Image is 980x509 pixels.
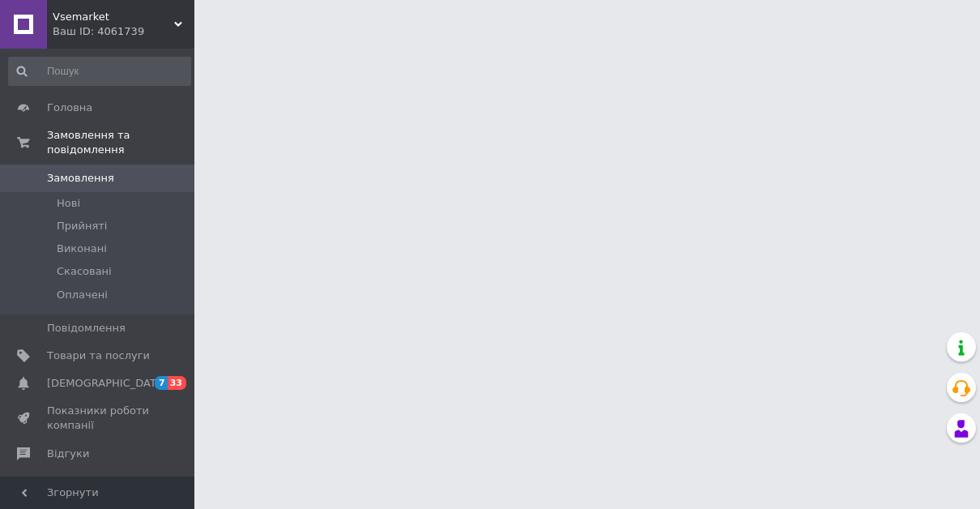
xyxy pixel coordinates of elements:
span: Товари та послуги [47,349,150,363]
span: 7 [155,376,168,390]
span: Vsemarket [53,10,174,24]
span: Нові [57,196,80,211]
input: Пошук [8,57,191,86]
span: Головна [47,101,92,115]
span: Показники роботи компанії [47,404,150,433]
span: [DEMOGRAPHIC_DATA] [47,376,167,391]
span: Прийняті [57,219,107,233]
span: Оплачені [57,288,108,302]
span: Замовлення та повідомлення [47,128,194,157]
span: Покупці [47,474,91,489]
span: 33 [168,376,186,390]
div: Ваш ID: 4061739 [53,24,194,39]
span: Виконані [57,242,107,256]
span: Скасовані [57,264,112,279]
span: Повідомлення [47,321,126,336]
span: Замовлення [47,171,114,186]
span: Відгуки [47,447,89,461]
